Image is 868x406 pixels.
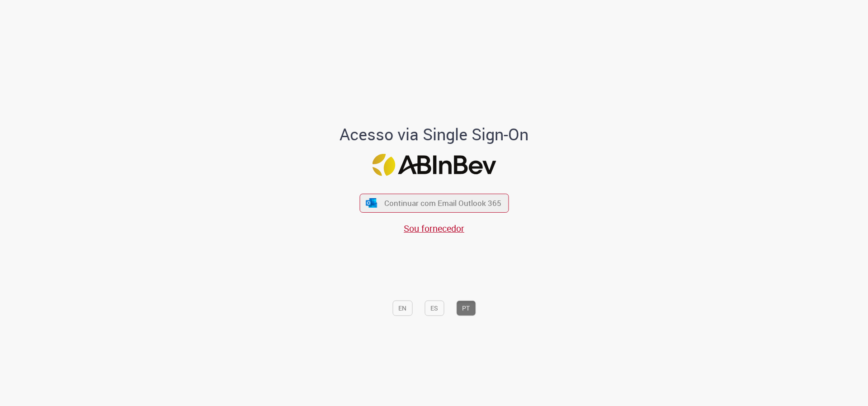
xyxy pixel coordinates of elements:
button: PT [456,301,476,316]
button: ícone Azure/Microsoft 360 Continuar com Email Outlook 365 [359,194,509,212]
button: EN [392,301,412,316]
h1: Acesso via Single Sign-On [309,125,560,143]
button: ES [425,301,444,316]
a: Sou fornecedor [404,222,464,234]
img: ícone Azure/Microsoft 360 [365,198,378,208]
span: Continuar com Email Outlook 365 [384,198,501,208]
img: Logo ABInBev [372,154,496,176]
